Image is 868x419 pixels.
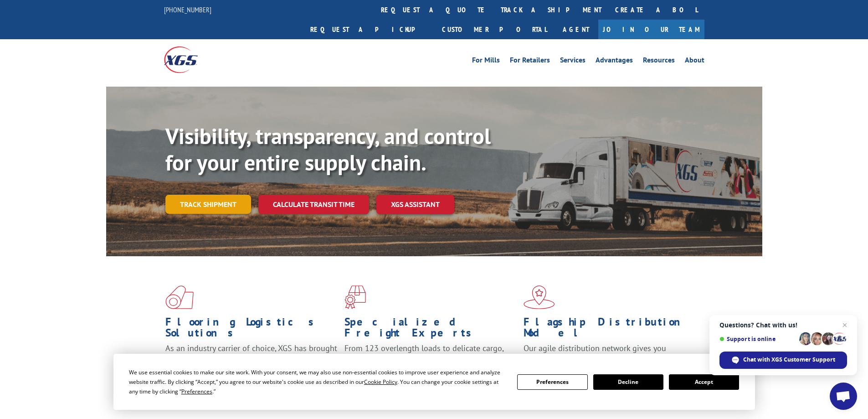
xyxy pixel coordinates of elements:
h1: Flagship Distribution Model [524,316,696,343]
h1: Flooring Logistics Solutions [165,316,338,343]
span: Preferences [181,388,212,395]
span: Chat with XGS Customer Support [743,356,835,364]
img: xgs-icon-flagship-distribution-model-red [524,285,555,309]
a: Request a pickup [303,20,435,39]
a: For Retailers [510,57,550,67]
button: Preferences [517,374,587,390]
a: [PHONE_NUMBER] [164,5,211,14]
a: Resources [643,57,675,67]
img: xgs-icon-total-supply-chain-intelligence-red [165,285,194,309]
a: About [685,57,704,67]
span: Cookie Policy [364,378,397,386]
span: Our agile distribution network gives you nationwide inventory management on demand. [524,343,691,364]
button: Accept [669,374,739,390]
p: From 123 overlength loads to delicate cargo, our experienced staff knows the best way to move you... [344,343,517,383]
span: Support is online [719,336,796,342]
span: Questions? Chat with us! [719,321,847,329]
span: Close chat [839,320,850,331]
a: XGS ASSISTANT [376,195,454,214]
b: Visibility, transparency, and control for your entire supply chain. [165,122,491,176]
a: Join Our Team [598,20,704,39]
div: Open chat [830,383,857,410]
a: Advantages [596,57,633,67]
a: Calculate transit time [258,195,369,214]
img: xgs-icon-focused-on-flooring-red [344,285,366,309]
a: For Mills [472,57,500,67]
span: As an industry carrier of choice, XGS has brought innovation and dedication to flooring logistics... [165,343,337,375]
div: We use essential cookies to make our site work. With your consent, we may also use non-essential ... [129,367,506,396]
div: Cookie Consent Prompt [113,354,755,410]
a: Services [560,57,586,67]
h1: Specialized Freight Experts [344,316,517,343]
a: Customer Portal [435,20,554,39]
button: Decline [593,374,663,390]
div: Chat with XGS Customer Support [719,352,847,369]
a: Agent [554,20,598,39]
a: Track shipment [165,195,251,214]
